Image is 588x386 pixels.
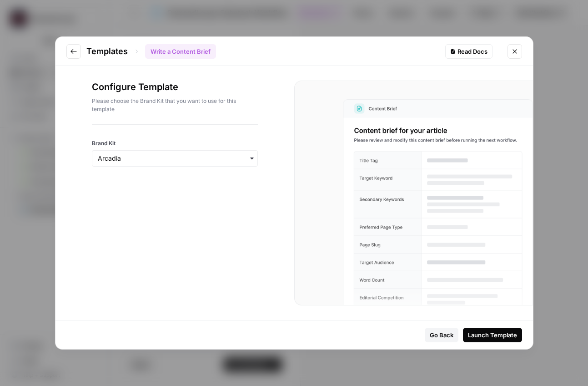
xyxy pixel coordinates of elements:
input: Arcadia [98,154,252,163]
button: Close modal [508,44,522,59]
div: Go Back [430,330,453,340]
button: Go Back [425,328,458,342]
div: Configure Template [92,81,258,124]
div: Templates [86,44,216,59]
button: Launch Template [463,328,522,342]
div: Read Docs [450,47,487,56]
label: Brand Kit [92,139,258,147]
button: Go to previous step [66,44,81,59]
div: Launch Template [468,330,517,340]
div: Write a Content Brief [145,44,216,59]
a: Read Docs [445,44,493,59]
p: Please choose the Brand Kit that you want to use for this template [92,97,258,113]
